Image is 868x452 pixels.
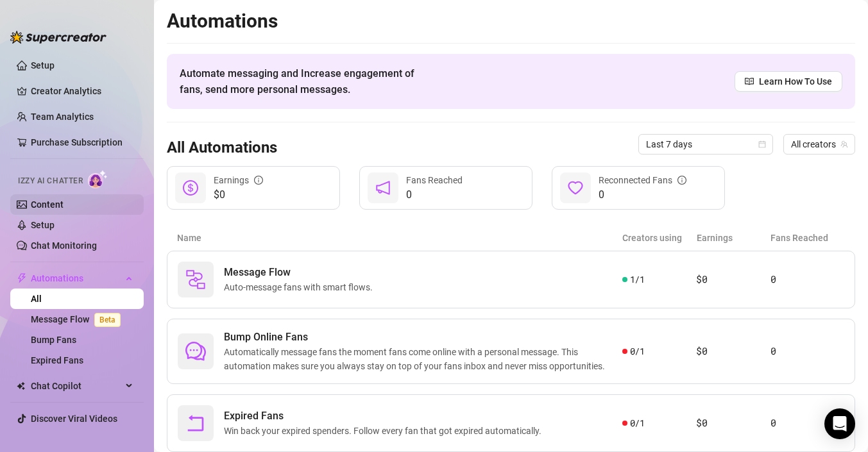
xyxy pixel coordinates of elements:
[696,344,770,359] article: $0
[770,415,844,431] article: 0
[18,175,83,187] span: Izzy AI Chatter
[167,9,855,33] h2: Automations
[31,314,126,324] a: Message FlowBeta
[646,135,765,154] span: Last 7 days
[630,344,645,358] span: 0 / 1
[696,272,770,287] article: $0
[406,175,463,185] span: Fans Reached
[224,330,622,345] span: Bump Online Fans
[31,335,76,345] a: Bump Fans
[31,376,122,396] span: Chat Copilot
[177,231,622,245] article: Name
[214,187,263,203] span: $0
[31,294,42,304] a: All
[735,71,842,92] a: Learn How To Use
[770,344,844,359] article: 0
[31,355,83,365] a: Expired Fans
[406,187,463,203] span: 0
[630,416,645,430] span: 0 / 1
[224,408,547,424] span: Expired Fans
[31,132,133,153] a: Purchase Subscription
[840,140,848,148] span: team
[31,414,117,424] a: Discover Viral Videos
[31,220,55,230] a: Setup
[622,231,697,245] article: Creators using
[10,31,106,44] img: logo-BBDzfeDw.svg
[375,180,391,196] span: notification
[185,269,206,290] img: svg%3e
[31,240,97,251] a: Chat Monitoring
[88,170,108,188] img: AI Chatter
[599,187,686,203] span: 0
[31,81,133,101] a: Creator Analytics
[167,138,277,158] h3: All Automations
[185,413,206,433] span: rollback
[224,345,622,373] span: Automatically message fans the moment fans come online with a personal message. This automation m...
[599,173,686,187] div: Reconnected Fans
[17,273,27,283] span: thunderbolt
[31,268,122,289] span: Automations
[183,180,198,196] span: dollar
[214,173,263,187] div: Earnings
[770,272,844,287] article: 0
[696,415,770,431] article: $0
[630,272,645,287] span: 1 / 1
[770,231,845,245] article: Fans Reached
[185,341,206,362] span: comment
[31,199,64,210] a: Content
[697,231,771,245] article: Earnings
[745,77,754,86] span: read
[94,313,121,327] span: Beta
[568,180,583,196] span: heart
[224,280,378,294] span: Auto-message fans with smart flows.
[31,60,55,71] a: Setup
[791,135,847,154] span: All creators
[677,176,686,185] span: info-circle
[17,381,25,390] img: Chat Copilot
[824,408,855,439] div: Open Intercom Messenger
[31,112,94,122] a: Team Analytics
[758,140,766,148] span: calendar
[224,265,378,280] span: Message Flow
[759,74,832,88] span: Learn How To Use
[224,424,547,438] span: Win back your expired spenders. Follow every fan that got expired automatically.
[254,176,263,185] span: info-circle
[180,65,427,97] span: Automate messaging and Increase engagement of fans, send more personal messages.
